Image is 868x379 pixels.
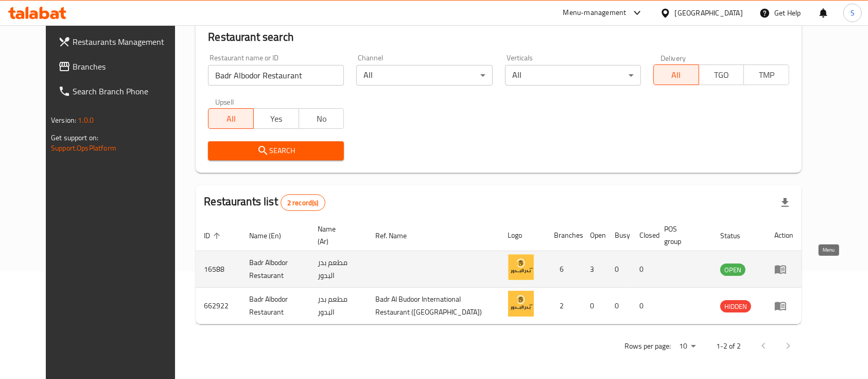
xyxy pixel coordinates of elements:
button: All [208,108,254,129]
table: enhanced table [196,220,802,324]
th: Action [766,220,802,251]
span: Yes [258,111,295,126]
span: HIDDEN [720,301,751,312]
img: Badr Albodor Restaurant [508,254,534,280]
span: All [213,111,250,126]
span: TGO [703,68,740,83]
span: Search Branch Phone [73,85,183,97]
td: مطعم بدر البدور [309,288,367,324]
div: Rows per page: [675,339,700,354]
th: Busy [607,220,632,251]
div: Export file [773,190,797,215]
span: 2 record(s) [281,198,325,208]
div: Total records count [281,194,325,211]
img: Badr Albodor Restaurant [508,291,534,317]
span: 1.0.0 [78,113,94,127]
div: [GEOGRAPHIC_DATA] [675,7,743,19]
td: 3 [582,251,607,288]
th: Closed [632,220,656,251]
span: POS group [665,223,700,248]
span: TMP [748,68,785,83]
a: Search Branch Phone [50,79,191,104]
span: Ref. Name [376,229,421,242]
div: Menu [774,300,793,312]
button: Search [208,141,344,160]
td: مطعم بدر البدور [309,251,367,288]
div: HIDDEN [720,300,751,312]
td: 0 [607,251,632,288]
span: S [850,7,855,19]
span: Status [720,229,754,242]
td: Badr Al Budoor International Restaurant ([GEOGRAPHIC_DATA]) [368,288,500,324]
td: 0 [632,288,656,324]
a: Restaurants Management [50,29,191,54]
td: 0 [607,288,632,324]
input: Search for restaurant name or ID.. [208,65,344,86]
p: Rows per page: [624,340,671,353]
span: Restaurants Management [73,36,183,48]
td: 16588 [196,251,241,288]
th: Open [582,220,607,251]
td: 2 [546,288,582,324]
h2: Restaurant search [208,29,789,45]
button: TGO [699,64,744,85]
span: All [658,68,695,83]
button: No [299,108,344,129]
td: Badr Albodor Restaurant [241,288,309,324]
button: All [653,64,699,85]
th: Logo [500,220,546,251]
td: Badr Albodor Restaurant [241,251,309,288]
th: Branches [546,220,582,251]
span: No [303,111,340,126]
span: Name (En) [249,229,294,242]
h2: Restaurants list [204,194,325,211]
span: ID [204,229,223,242]
td: 0 [582,288,607,324]
a: Branches [50,54,191,79]
span: OPEN [720,264,745,276]
td: 0 [632,251,656,288]
button: Yes [253,108,299,129]
label: Upsell [215,98,234,105]
span: Get support on: [51,131,98,144]
span: Name (Ar) [318,223,355,248]
button: TMP [743,64,789,85]
span: Search [216,144,336,157]
span: Branches [73,60,183,73]
span: Version: [51,113,76,127]
p: 1-2 of 2 [716,340,741,353]
label: Delivery [661,54,686,61]
div: All [356,65,492,86]
td: 6 [546,251,582,288]
div: Menu-management [563,7,627,19]
a: Support.OpsPlatform [51,141,116,155]
div: All [505,65,641,86]
td: 662922 [196,288,241,324]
